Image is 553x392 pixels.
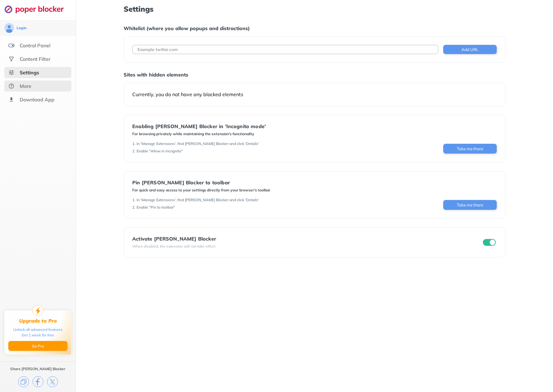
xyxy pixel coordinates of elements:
[20,96,54,103] div: Download App
[137,141,259,146] div: In 'Manage Extensions', find [PERSON_NAME] Blocker and click 'Details'
[124,5,505,13] h1: Settings
[4,5,70,14] img: logo-webpage.svg
[13,327,62,332] div: Unlock all advanced features
[124,25,505,31] div: Whitelist (where you allow popups and distractions)
[33,376,43,387] img: facebook.svg
[137,205,175,210] div: Enable "Pin to toolbar"
[132,149,135,154] div: 2 .
[18,376,29,387] img: copy.svg
[137,198,259,202] div: In 'Manage Extensions', find [PERSON_NAME] Blocker and click 'Details'
[132,244,216,249] div: When disabled, the extension will not take effect
[20,42,50,49] div: Control Panel
[132,198,135,202] div: 1 .
[8,96,14,103] img: download-app.svg
[443,45,497,54] button: Add URL
[8,83,14,89] img: about.svg
[8,341,67,351] button: Go Pro
[132,180,270,185] div: Pin [PERSON_NAME] Blocker to toolbar
[19,318,57,324] div: Upgrade to Pro
[20,83,31,89] div: More
[20,69,39,76] div: Settings
[32,305,43,316] img: upgrade-to-pro.svg
[20,56,50,62] div: Content Filter
[10,367,66,371] div: Share [PERSON_NAME] Blocker
[8,69,14,76] img: settings-selected.svg
[443,200,497,210] button: Take me there
[132,205,135,210] div: 2 .
[22,332,54,338] div: Get 1 week for free
[17,25,26,30] div: Login
[132,236,216,241] div: Activate [PERSON_NAME] Blocker
[443,144,497,154] button: Take me there
[137,149,183,154] div: Enable "Allow in incognito"
[47,376,58,387] img: x.svg
[132,131,266,136] div: For browsing privately while maintaining the extension's functionality
[132,123,266,129] div: Enabling [PERSON_NAME] Blocker in 'Incognito mode'
[132,188,270,193] div: For quick and easy access to your settings directly from your browser's toolbar
[132,45,438,54] input: Example: twitter.com
[124,72,505,78] div: Sites with hidden elements
[4,23,14,33] img: avatar.svg
[8,56,14,62] img: social.svg
[8,42,14,49] img: features.svg
[132,141,135,146] div: 1 .
[132,91,497,97] div: Currently, you do not have any blocked elements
